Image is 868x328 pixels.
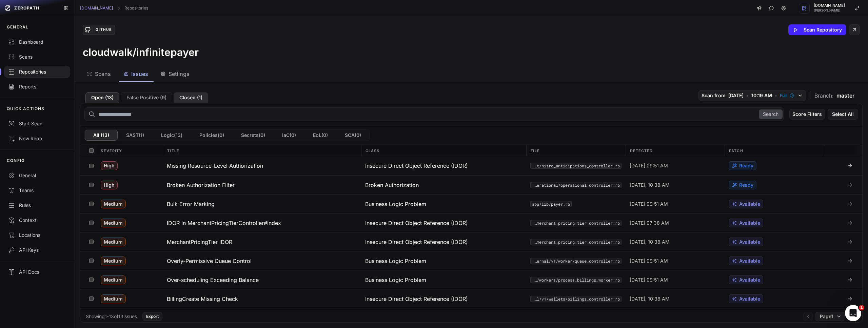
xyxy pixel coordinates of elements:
span: Broken Authorization [365,181,419,189]
span: Available [739,239,760,245]
h3: Missing Resource-Level Authorization [167,162,263,170]
div: Reports [8,83,66,90]
span: [DATE] 09:51 AM [630,258,668,264]
p: GENERAL [7,24,28,30]
button: app/controllers/api/internal/v1/wallets/billings_controller.rb [530,296,621,302]
button: Open (13) [85,92,119,103]
span: [DATE] 09:51 AM [630,276,668,283]
h3: Overly-Permissive Queue Control [167,257,252,265]
div: Medium Over-scheduling Exceeding Balance Business Logic Problem app/workers/process_billings_work... [80,270,862,289]
span: ZEROPATH [14,5,39,11]
span: Available [739,258,760,264]
button: app/controllers/api/internal/v1/worker/queue_controller.rb [530,258,621,264]
span: [DOMAIN_NAME] [814,4,845,7]
button: app/controllers/api/external/v1/merchant/nitro_anticipations_controller.rb [530,163,621,169]
div: Medium BillingCreate Missing Check Insecure Direct Object Reference (IDOR) app/controllers/api/in... [80,289,862,308]
button: Score Filters [789,109,825,120]
span: Insecure Direct Object Reference (IDOR) [365,162,468,170]
span: Branch: [814,91,834,100]
span: 1 [859,305,864,310]
div: High Broken Authorization Filter Broken Authorization app/controllers/api/operational/operational... [80,175,862,194]
p: CONFIG [7,158,25,163]
span: [PERSON_NAME] [814,9,845,12]
div: Repositories [8,68,66,75]
div: API Keys [8,247,66,253]
button: Search [759,109,783,119]
div: Teams [8,187,66,194]
h3: Over-scheduling Exceeding Balance [167,276,259,284]
button: IDOR in MerchantPricingTierController#index [163,213,361,232]
h3: IDOR in MerchantPricingTierController#index [167,219,281,227]
a: [DOMAIN_NAME] [80,5,113,11]
button: Overly-Permissive Queue Control [163,251,361,270]
code: app/lib/payer.rb [530,201,572,207]
span: Available [739,295,760,302]
div: Rules [8,202,66,209]
div: Severity [97,145,163,156]
button: SAST(1) [118,130,153,141]
div: New Repo [8,135,66,142]
button: Secrets(0) [233,130,274,141]
div: Showing 1 - 13 of 13 issues [86,313,137,320]
span: Medium [101,275,126,284]
span: Business Logic Problem [365,257,426,265]
span: Full [780,93,787,98]
div: Class [361,145,526,156]
div: Start Scan [8,120,66,127]
a: ZEROPATH [3,3,58,14]
span: [DATE], 10:38 AM [630,239,670,245]
button: Select All [828,109,858,120]
button: app/controllers/api/internal/v1/merchant/merchant_pricing_tier_controller.rb [530,239,621,245]
span: Settings [169,70,190,78]
button: app/controllers/api/operational/operational_controller.rb [530,182,621,188]
span: Scans [95,70,111,78]
span: [DATE], 10:38 AM [630,295,670,302]
span: Medium [101,200,126,208]
div: Dashboard [8,39,66,45]
div: Patch [725,145,824,156]
h3: BillingCreate Missing Check [167,295,238,303]
button: Page1 [815,312,845,321]
button: BillingCreate Missing Check [163,289,361,308]
div: Context [8,217,66,224]
span: Insecure Direct Object Reference (IDOR) [365,295,468,303]
button: Logic(13) [153,130,191,141]
span: Medium [101,294,126,303]
div: Medium Bulk Error Marking Business Logic Problem app/lib/payer.rb [DATE] 09:51 AM Available [80,194,862,213]
div: File [526,145,625,156]
span: Issues [131,70,148,78]
button: False Positive (9) [121,92,172,103]
span: Available [739,201,760,207]
span: [DATE] 07:38 AM [630,220,669,226]
h3: Broken Authorization Filter [167,181,235,189]
span: Medium [101,219,126,227]
div: Low Inconsistent Parameter Scoping Denial of Service (DOS) app/controllers/api/external/v1/antici... [80,308,862,327]
div: Locations [8,232,66,239]
button: app/controllers/api/internal/v1/merchant/merchant_pricing_tier_controller.rb [530,220,621,226]
h3: MerchantPricingTier IDOR [167,238,232,246]
div: Scans [8,54,66,60]
span: Medium [101,238,126,246]
button: IaC(0) [274,130,304,141]
span: Business Logic Problem [365,276,426,284]
span: Business Logic Problem [365,200,426,208]
button: Inconsistent Parameter Scoping [163,308,361,327]
span: Medium [101,257,126,265]
button: app/workers/process_billings_worker.rb [530,277,621,283]
div: GitHub [93,27,114,33]
span: Available [739,220,760,226]
button: Export [142,312,162,321]
button: SCA(0) [336,130,370,141]
div: API Docs [8,269,66,275]
button: All (13) [85,130,118,141]
span: Ready [739,182,753,188]
span: [DATE] 09:51 AM [630,201,668,207]
button: EoL(0) [304,130,336,141]
nav: breadcrumb [80,5,148,11]
div: Detected [626,145,725,156]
